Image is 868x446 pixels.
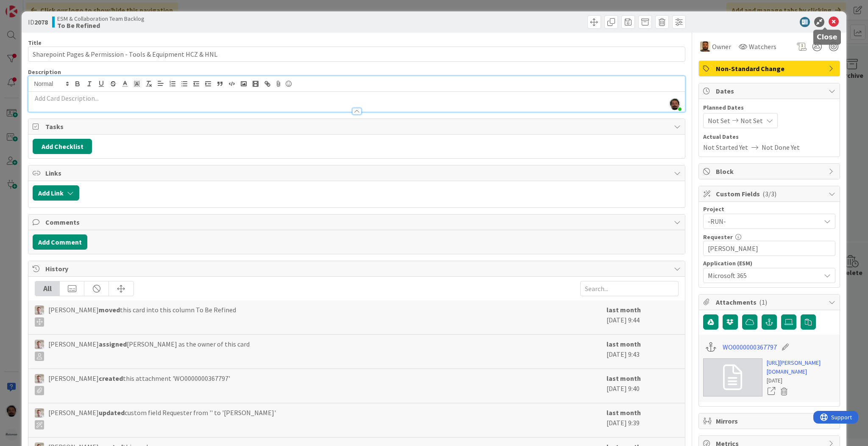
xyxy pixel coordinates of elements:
img: Rd [35,340,44,349]
span: Dates [716,86,824,96]
span: Microsoft 365 [708,270,816,281]
span: Description [28,68,61,76]
span: [PERSON_NAME] this attachment 'WO0000000367797' [48,373,230,395]
div: All [35,281,60,296]
div: [DATE] 9:39 [606,407,679,433]
label: Requester [703,233,733,241]
span: Planned Dates [703,103,835,112]
b: assigned [99,340,127,348]
b: last month [606,340,641,348]
a: Open [767,386,776,397]
span: Not Started Yet [703,142,748,152]
span: Not Set [708,116,730,126]
b: 2078 [34,18,48,26]
a: WO0000000367797 [723,342,777,352]
b: moved [99,306,120,314]
span: [PERSON_NAME] [PERSON_NAME] as the owner of this card [48,339,250,361]
div: [DATE] 9:44 [606,305,679,330]
span: Non-Standard Change [716,63,824,74]
img: DM [700,41,710,52]
a: [URL][PERSON_NAME][DOMAIN_NAME] [767,358,835,376]
b: To Be Refined [57,22,145,29]
span: Mirrors [716,416,824,426]
span: Tasks [45,121,670,132]
div: [DATE] [767,376,835,385]
img: OnCl7LGpK6aSgKCc2ZdSmTqaINaX6qd1.png [669,98,681,110]
button: Add Link [33,185,79,201]
img: Rd [35,374,44,383]
div: Project [703,206,835,212]
div: [DATE] 9:43 [606,339,679,364]
span: ( 1 ) [759,298,767,306]
input: Search... [580,281,679,296]
b: last month [606,306,641,314]
span: ESM & Collaboration Team Backlog [57,15,145,22]
span: Not Done Yet [762,142,800,152]
span: History [45,264,670,274]
b: created [99,374,123,383]
span: ID [28,17,48,27]
span: Not Set [740,116,763,126]
span: Actual Dates [703,132,835,141]
span: Attachments [716,297,824,307]
span: -RUN- [708,215,816,227]
span: Watchers [749,41,776,52]
label: Title [28,39,42,47]
button: Add Checklist [33,139,92,154]
span: Block [716,166,824,176]
img: Rd [35,306,44,315]
button: Add Comment [33,234,87,250]
div: [DATE] 9:40 [606,373,679,399]
b: updated [99,408,125,417]
div: Application (ESM) [703,260,835,266]
span: Owner [712,41,731,52]
b: last month [606,374,641,383]
b: last month [606,408,641,417]
img: Rd [35,408,44,418]
span: Comments [45,217,670,227]
span: Support [18,1,39,11]
h5: Close [817,33,837,41]
input: type card name here... [28,47,685,62]
span: Custom Fields [716,189,824,199]
span: Links [45,168,670,178]
span: [PERSON_NAME] this card into this column To Be Refined [48,305,236,327]
span: [PERSON_NAME] custom field Requester from '' to '[PERSON_NAME]' [48,407,276,429]
span: ( 3/3 ) [762,190,776,198]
